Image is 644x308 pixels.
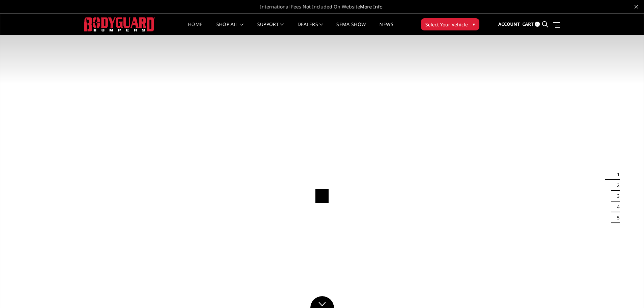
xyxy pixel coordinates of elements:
span: Cart [522,21,534,27]
span: Select Your Vehicle [425,21,468,28]
button: 5 of 5 [613,212,620,223]
button: 4 of 5 [613,202,620,212]
a: Account [498,15,520,33]
button: 3 of 5 [613,191,620,202]
span: 0 [535,22,540,27]
a: Dealers [297,22,323,35]
button: Select Your Vehicle [421,18,479,30]
a: SEMA Show [336,22,366,35]
span: ▾ [473,21,475,28]
img: BODYGUARD BUMPERS [84,17,155,31]
a: Home [188,22,202,35]
span: Account [498,21,520,27]
a: News [379,22,393,35]
button: 1 of 5 [613,169,620,180]
a: Cart 0 [522,15,540,33]
button: 2 of 5 [613,180,620,191]
a: Click to Down [310,296,334,308]
a: More Info [360,3,382,10]
a: shop all [216,22,244,35]
a: Support [257,22,284,35]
